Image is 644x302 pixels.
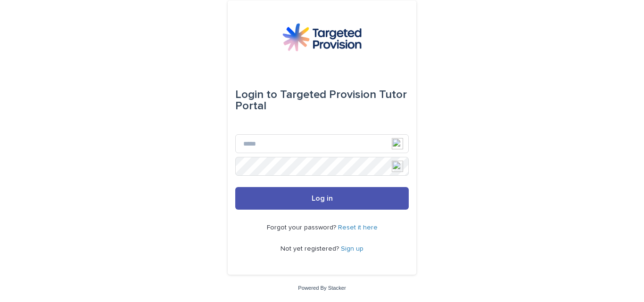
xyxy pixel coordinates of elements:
a: Reset it here [338,224,378,231]
img: M5nRWzHhSzIhMunXDL62 [282,23,362,51]
span: Login to [235,89,277,100]
div: Targeted Provision Tutor Portal [235,82,409,119]
span: Log in [312,195,333,202]
a: Sign up [341,245,363,252]
button: Log in [235,187,409,210]
span: Forgot your password? [267,224,338,231]
a: Powered By Stacker [298,285,346,291]
span: Not yet registered? [281,245,341,252]
img: npw-badge-icon-locked.svg [392,138,403,149]
img: npw-badge-icon-locked.svg [392,161,403,172]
